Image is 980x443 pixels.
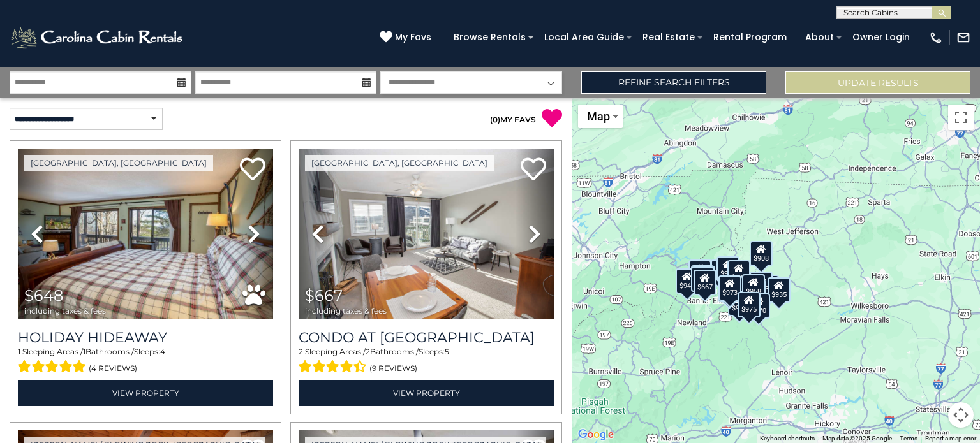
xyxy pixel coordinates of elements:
[760,434,815,443] button: Keyboard shortcuts
[10,25,186,50] img: White-1-2.png
[89,360,137,377] span: (4 reviews)
[956,31,970,45] img: mail-regular-white.png
[691,266,714,291] div: $648
[727,260,750,286] div: $931
[380,31,434,45] a: My Favs
[18,149,273,319] img: thumbnail_163267578.jpeg
[948,402,974,428] button: Map camera controls
[799,27,840,47] a: About
[636,27,701,47] a: Real Estate
[750,272,773,297] div: $813
[447,27,532,47] a: Browse Rentals
[742,274,765,300] div: $958
[538,27,630,47] a: Local Area Guide
[24,307,106,315] span: including taxes & fees
[900,435,917,442] a: Terms (opens in new tab)
[490,115,536,124] a: (0)MY FAVS
[948,105,974,130] button: Toggle fullscreen view
[160,347,165,356] span: 4
[305,286,343,305] span: $667
[575,426,617,443] a: Open this area in Google Maps (opens a new window)
[738,292,761,317] div: $975
[305,155,494,171] a: [GEOGRAPHIC_DATA], [GEOGRAPHIC_DATA]
[707,27,793,47] a: Rental Program
[18,346,273,377] div: Sleeping Areas / Bathrooms / Sleeps:
[299,346,554,377] div: Sleeping Areas / Bathrooms / Sleeps:
[689,259,712,284] div: $876
[925,435,976,442] a: Report a map error
[445,347,449,356] span: 5
[587,110,610,123] span: Map
[728,290,751,316] div: $954
[750,241,773,266] div: $908
[18,329,273,346] a: Holiday Hideaway
[716,256,739,282] div: $908
[24,286,63,305] span: $648
[718,276,741,301] div: $963
[785,71,970,94] button: Update Results
[521,156,546,184] a: Add to favorites
[24,155,213,171] a: [GEOGRAPHIC_DATA], [GEOGRAPHIC_DATA]
[369,360,417,377] span: (9 reviews)
[18,380,273,406] a: View Property
[299,347,303,356] span: 2
[575,426,617,443] img: Google
[676,268,699,294] div: $947
[929,31,943,45] img: phone-regular-white.png
[822,435,892,442] span: Map data ©2025 Google
[718,275,741,300] div: $973
[299,380,554,406] a: View Property
[846,27,916,47] a: Owner Login
[299,329,554,346] h3: Condo at Pinnacle Inn Resort
[305,307,387,315] span: including taxes & fees
[578,105,623,128] button: Change map style
[747,293,770,319] div: $970
[688,259,711,285] div: $885
[490,115,500,124] span: ( )
[395,31,431,44] span: My Favs
[240,156,265,184] a: Add to favorites
[18,347,20,356] span: 1
[694,269,716,294] div: $667
[581,71,766,94] a: Refine Search Filters
[493,115,498,124] span: 0
[299,329,554,346] a: Condo at [GEOGRAPHIC_DATA]
[768,277,791,302] div: $935
[691,265,714,291] div: $961
[299,149,554,319] img: thumbnail_163280808.jpeg
[83,347,85,356] span: 1
[366,347,370,356] span: 2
